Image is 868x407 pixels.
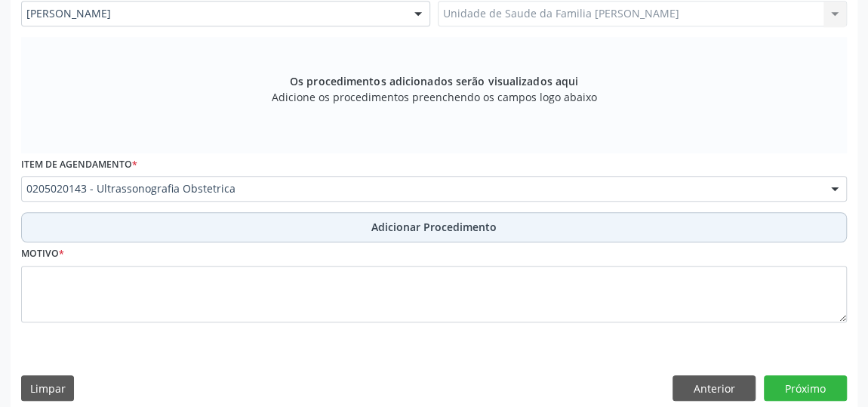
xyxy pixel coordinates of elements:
[21,212,847,242] button: Adicionar Procedimento
[290,73,578,89] span: Os procedimentos adicionados serão visualizados aqui
[371,219,497,235] span: Adicionar Procedimento
[21,153,137,177] label: Item de agendamento
[21,242,64,266] label: Motivo
[272,89,597,105] span: Adicione os procedimentos preenchendo os campos logo abaixo
[764,375,847,401] button: Próximo
[26,6,399,21] span: [PERSON_NAME]
[26,181,816,196] span: 0205020143 - Ultrassonografia Obstetrica
[673,375,756,401] button: Anterior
